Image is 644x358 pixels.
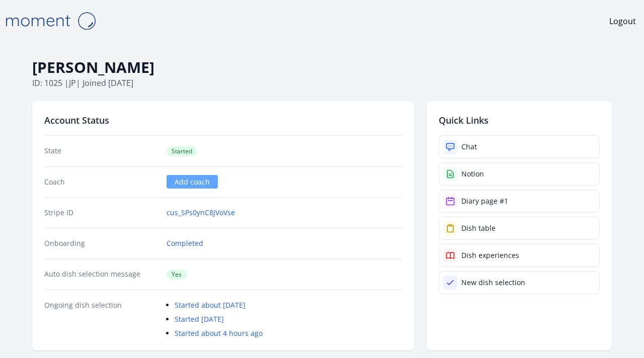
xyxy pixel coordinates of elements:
[69,77,76,88] span: jp
[439,190,600,213] a: Diary page #1
[461,223,496,233] div: Dish table
[175,300,246,310] a: Started about [DATE]
[167,238,203,248] a: Completed
[44,269,158,280] dt: Auto dish selection message
[167,146,197,156] span: Started
[439,135,600,158] a: Chat
[461,196,508,206] div: Diary page #1
[167,175,218,189] a: Add coach
[461,142,477,152] div: Chat
[44,238,158,248] dt: Onboarding
[32,58,612,77] h1: [PERSON_NAME]
[609,15,636,27] a: Logout
[44,146,158,156] dt: State
[175,328,263,338] a: Started about 4 hours ago
[32,77,612,89] p: ID: 1025 | | Joined [DATE]
[439,217,600,240] a: Dish table
[439,271,600,294] a: New dish selection
[167,208,235,218] a: cus_SPs0ynC8JVoVse
[439,113,600,127] h2: Quick Links
[461,278,525,288] div: New dish selection
[461,169,484,179] div: Notion
[167,270,187,280] span: Yes
[175,314,224,324] a: Started [DATE]
[44,113,403,127] h2: Account Status
[44,177,158,187] dt: Coach
[44,208,158,218] dt: Stripe ID
[439,244,600,267] a: Dish experiences
[44,300,158,338] dt: Ongoing dish selection
[461,250,519,260] div: Dish experiences
[439,162,600,186] a: Notion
